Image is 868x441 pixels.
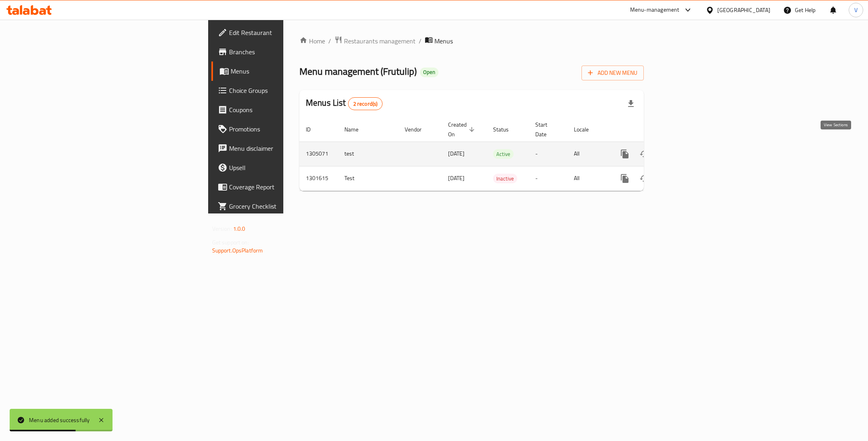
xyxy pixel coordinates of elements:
span: 1.0.0 [233,224,246,234]
span: Coupons [229,105,347,115]
a: Branches [211,42,353,62]
span: Menu management ( Frutulip ) [299,62,417,80]
span: Grocery Checklist [229,201,347,211]
span: Vendor [405,125,432,134]
span: Locale [574,125,599,134]
div: Open [420,68,438,77]
span: Open [420,69,438,76]
span: Active [493,150,514,159]
span: Choice Groups [229,86,347,95]
div: Menu-management [630,5,680,15]
span: [DATE] [448,148,465,159]
span: Menus [231,66,347,76]
td: All [567,166,609,191]
span: 2 record(s) [348,100,383,108]
span: Upsell [229,163,347,172]
button: more [615,144,635,164]
span: V [854,6,858,14]
span: Restaurants management [344,36,416,46]
div: Total records count [348,97,383,110]
a: Support.OpsPlatform [212,245,263,256]
button: more [615,169,635,188]
span: Menus [434,36,453,46]
a: Choice Groups [211,81,353,100]
div: [GEOGRAPHIC_DATA] [717,6,770,14]
span: Add New Menu [588,68,637,78]
a: Upsell [211,158,353,177]
a: Edit Restaurant [211,23,353,42]
td: Test [338,166,398,191]
span: Version: [212,224,232,234]
div: Active [493,149,514,159]
span: Name [344,125,369,134]
span: Get support on: [212,237,249,248]
a: Restaurants management [334,36,416,46]
nav: breadcrumb [299,36,644,46]
a: Coupons [211,100,353,119]
span: Created On [448,120,477,139]
button: Change Status [635,144,654,164]
li: / [419,36,422,46]
td: - [529,142,567,166]
button: Add New Menu [581,66,644,80]
span: Menu disclaimer [229,144,347,153]
table: enhanced table [299,117,699,191]
span: Branches [229,47,347,57]
th: Actions [609,117,699,142]
span: [DATE] [448,173,465,183]
a: Coverage Report [211,177,353,197]
div: Menu added successfully [29,416,90,425]
span: Start Date [535,120,558,139]
div: Export file [621,94,641,113]
td: - [529,166,567,191]
h2: Menus List [306,97,383,110]
span: Promotions [229,124,347,134]
td: All [567,142,609,166]
span: Coverage Report [229,182,347,192]
td: test [338,142,398,166]
a: Menu disclaimer [211,139,353,158]
a: Menus [211,62,353,81]
span: Status [493,125,519,134]
a: Grocery Checklist [211,197,353,216]
button: Change Status [635,169,654,188]
a: Promotions [211,119,353,139]
span: Inactive [493,174,517,183]
span: Edit Restaurant [229,28,347,37]
span: ID [306,125,321,134]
